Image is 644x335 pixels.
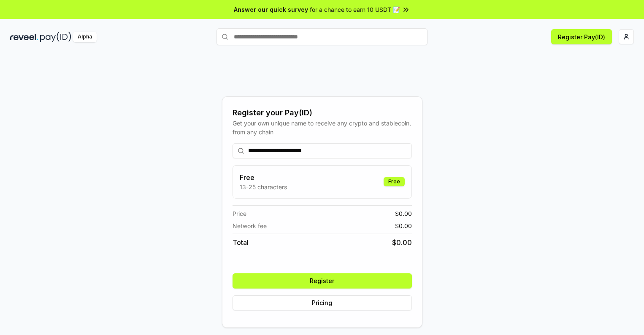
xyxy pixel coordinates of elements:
[233,221,267,230] span: Network fee
[233,273,412,289] button: Register
[10,32,38,42] img: reveel_dark
[395,209,412,218] span: $ 0.00
[240,172,287,182] h3: Free
[310,5,400,14] span: for a chance to earn 10 USDT 📝
[240,182,287,191] p: 13-25 characters
[233,107,412,119] div: Register your Pay(ID)
[40,32,71,42] img: pay_id
[392,237,412,248] span: $ 0.00
[384,177,405,186] div: Free
[73,32,97,42] div: Alpha
[233,237,249,248] span: Total
[233,209,246,218] span: Price
[551,29,612,44] button: Register Pay(ID)
[234,5,308,14] span: Answer our quick survey
[395,221,412,230] span: $ 0.00
[233,295,412,310] button: Pricing
[233,119,412,136] div: Get your own unique name to receive any crypto and stablecoin, from any chain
